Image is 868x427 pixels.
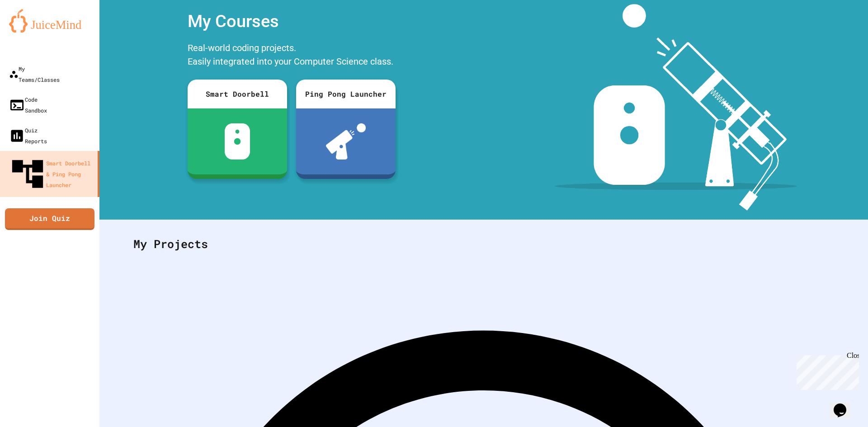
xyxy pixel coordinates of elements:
div: Quiz Reports [9,125,47,146]
div: My Courses [183,4,400,39]
iframe: chat widget [793,352,859,390]
div: Chat with us now!Close [4,4,62,57]
div: Smart Doorbell & Ping Pong Launcher [9,155,94,192]
div: My Teams/Classes [9,63,60,85]
iframe: chat widget [830,391,859,418]
div: Real-world coding projects. Easily integrated into your Computer Science class. [183,39,400,73]
a: Join Quiz [5,208,94,230]
img: banner-image-my-projects.png [555,4,797,211]
img: sdb-white.svg [225,123,250,160]
div: Ping Pong Launcher [296,80,396,108]
div: My Projects [124,226,843,262]
img: ppl-with-ball.png [326,123,366,160]
div: Code Sandbox [9,94,47,116]
div: Smart Doorbell [188,80,287,108]
img: logo-orange.svg [9,9,90,33]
